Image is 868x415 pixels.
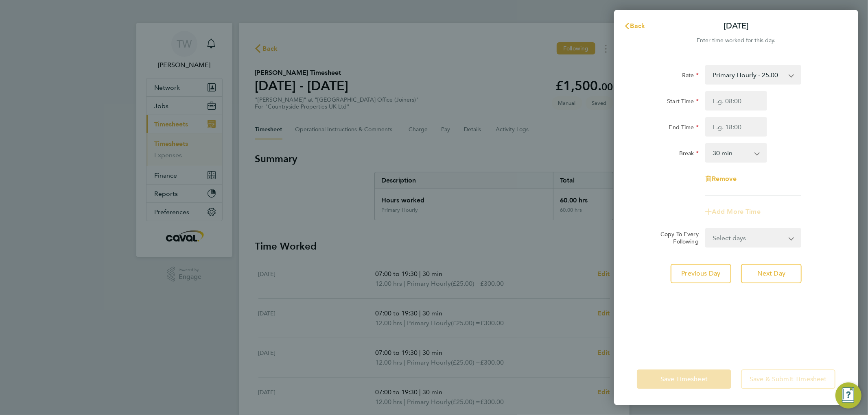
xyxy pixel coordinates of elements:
[669,124,699,133] label: End Time
[712,175,737,183] span: Remove
[616,18,654,34] button: Back
[679,150,699,159] label: Break
[682,72,699,81] label: Rate
[614,36,858,46] div: Enter time worked for this day.
[682,269,721,278] span: Previous Day
[630,22,645,30] span: Back
[705,117,767,137] input: E.g. 18:00
[835,382,861,408] button: Engage Resource Center
[671,264,731,283] button: Previous Day
[724,20,749,32] p: [DATE]
[705,91,767,111] input: E.g. 08:00
[741,264,802,283] button: Next Day
[667,98,699,107] label: Start Time
[757,269,785,278] span: Next Day
[654,230,699,245] label: Copy To Every Following
[705,176,737,182] button: Remove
